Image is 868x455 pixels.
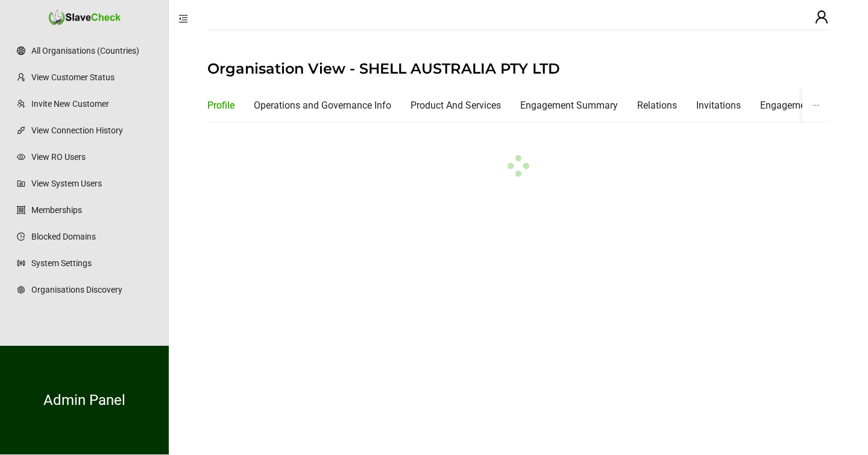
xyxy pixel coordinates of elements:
[31,278,156,302] a: Organisations Discovery
[31,171,156,196] a: View System Users
[520,98,618,113] div: Engagement Summary
[31,92,156,116] a: Invite New Customer
[814,10,829,24] span: user
[207,98,234,113] div: Profile
[31,251,156,275] a: System Settings
[410,98,501,113] div: Product And Services
[802,88,829,122] button: ellipsis
[31,118,156,142] a: View Connection History
[696,98,741,113] div: Invitations
[31,224,156,249] a: Blocked Domains
[254,98,391,113] div: Operations and Governance Info
[637,98,677,113] div: Relations
[207,59,829,78] h1: Organisation View - SHELL AUSTRALIA PTY LTD
[178,14,188,24] span: menu-fold
[31,65,156,89] a: View Customer Status
[31,39,156,63] a: All Organisations (Countries)
[812,101,820,109] span: ellipsis
[31,198,156,222] a: Memberships
[31,145,156,169] a: View RO Users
